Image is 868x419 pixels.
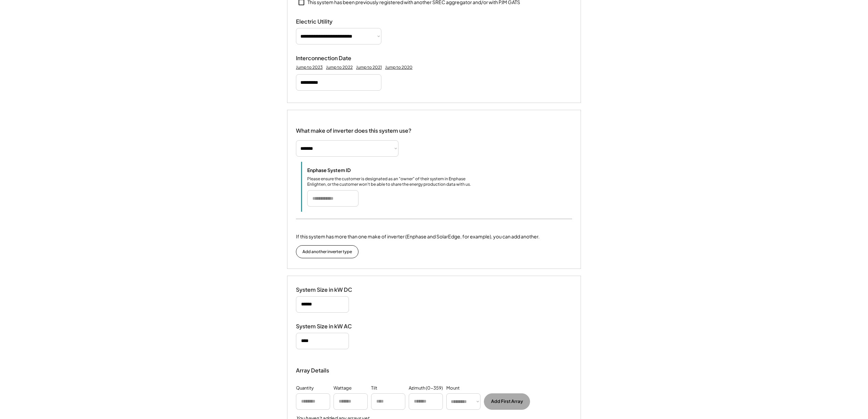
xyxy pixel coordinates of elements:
div: Enphase System ID [307,167,376,173]
div: Array Details [296,366,330,375]
div: Tilt [371,385,377,392]
div: System Size in kW DC [296,286,364,293]
div: What make of inverter does this system use? [296,120,411,136]
button: Add First Array [484,393,530,410]
div: Azimuth (0-359) [409,385,443,392]
div: Jump to 2022 [326,65,353,70]
button: Add another inverter type [296,245,358,258]
div: Wattage [334,385,352,392]
div: Interconnection Date [296,55,364,62]
div: Mount [446,385,460,392]
div: Electric Utility [296,18,364,25]
div: Please ensure the customer is designated as an "owner" of their system in Enphase Enlighten, or t... [307,176,478,188]
div: If this system has more than one make of inverter (Enphase and SolarEdge, for example), you can a... [296,233,540,240]
div: Jump to 2023 [296,65,323,70]
div: Jump to 2021 [356,65,382,70]
div: Quantity [296,385,314,392]
div: Jump to 2020 [385,65,412,70]
div: System Size in kW AC [296,323,364,330]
